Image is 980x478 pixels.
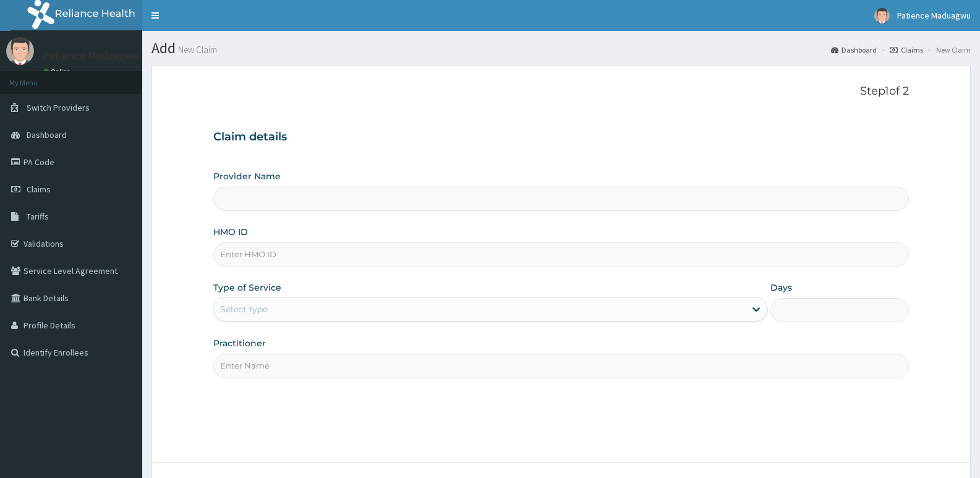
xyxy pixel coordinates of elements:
[770,281,792,294] label: Days
[27,102,90,113] span: Switch Providers
[213,130,909,144] h3: Claim details
[924,45,971,55] li: New Claim
[213,170,281,182] label: Provider Name
[220,303,268,315] div: Select type
[213,337,266,349] label: Practitioner
[874,8,890,23] img: User Image
[27,184,51,195] span: Claims
[27,129,67,140] span: Dashboard
[176,45,217,54] small: New Claim
[213,226,248,238] label: HMO ID
[213,281,281,294] label: Type of Service
[43,67,73,76] a: Online
[213,85,909,98] p: Step 1 of 2
[890,45,923,55] a: Claims
[6,37,34,65] img: User Image
[151,40,971,56] h1: Add
[213,354,909,378] input: Enter Name
[897,10,971,21] span: Patience Maduagwu
[831,45,877,55] a: Dashboard
[213,242,909,267] input: Enter HMO ID
[27,211,49,222] span: Tariffs
[43,50,138,61] p: Patience Maduagwu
